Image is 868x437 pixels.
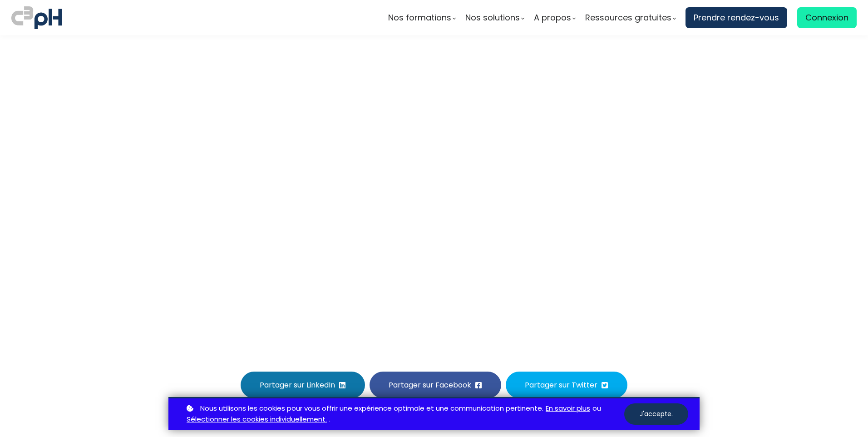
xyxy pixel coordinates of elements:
[241,372,365,398] button: Partager sur LinkedIn
[525,379,597,391] span: Partager sur Twitter
[585,11,671,25] span: Ressources gratuites
[805,11,848,25] span: Connexion
[465,11,520,25] span: Nos solutions
[624,403,688,425] button: J'accepte.
[11,5,62,31] img: logo C3PH
[200,403,543,414] span: Nous utilisons les cookies pour vous offrir une expérience optimale et une communication pertinente.
[797,7,857,28] a: Connexion
[546,403,590,414] a: En savoir plus
[389,379,471,391] span: Partager sur Facebook
[506,372,627,398] button: Partager sur Twitter
[534,11,571,25] span: A propos
[370,372,501,398] button: Partager sur Facebook
[694,11,779,25] span: Prendre rendez-vous
[184,403,624,426] p: ou .
[388,11,451,25] span: Nos formations
[686,7,787,28] a: Prendre rendez-vous
[187,414,327,425] a: Sélectionner les cookies individuellement.
[260,379,335,391] span: Partager sur LinkedIn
